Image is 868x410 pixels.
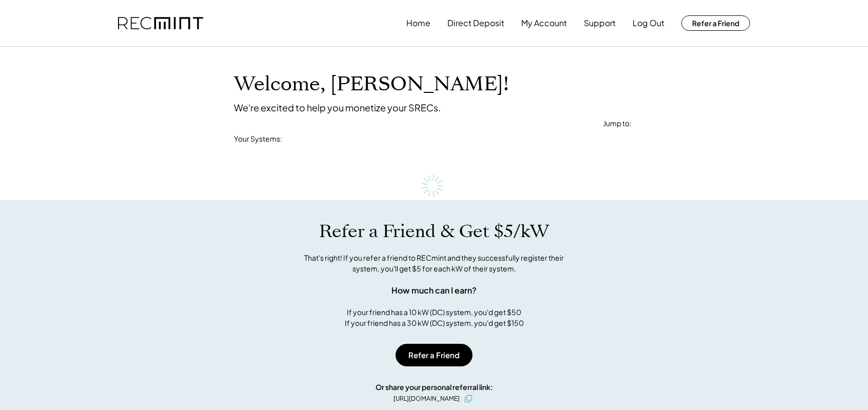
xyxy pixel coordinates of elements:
div: If your friend has a 10 kW (DC) system, you'd get $50 If your friend has a 30 kW (DC) system, you... [345,307,524,328]
div: How much can I earn? [391,284,477,297]
button: Support [584,13,616,33]
button: Refer a Friend [681,15,750,31]
div: We're excited to help you monetize your SRECs. [234,102,441,113]
button: Home [406,13,430,33]
h1: Refer a Friend & Get $5/kW [319,221,549,242]
div: Jump to: [603,119,632,129]
div: That's right! If you refer a friend to RECmint and they successfully register their system, you'l... [293,252,575,274]
div: Or share your personal referral link: [376,382,493,393]
div: [URL][DOMAIN_NAME] [393,394,460,403]
img: recmint-logotype%403x.png [118,17,203,30]
button: My Account [521,13,567,33]
button: Log Out [633,13,664,33]
button: click to copy [462,393,475,405]
div: Your Systems: [234,134,282,144]
button: Refer a Friend [396,344,472,366]
button: Direct Deposit [447,13,504,33]
h1: Welcome, [PERSON_NAME]! [234,72,509,96]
